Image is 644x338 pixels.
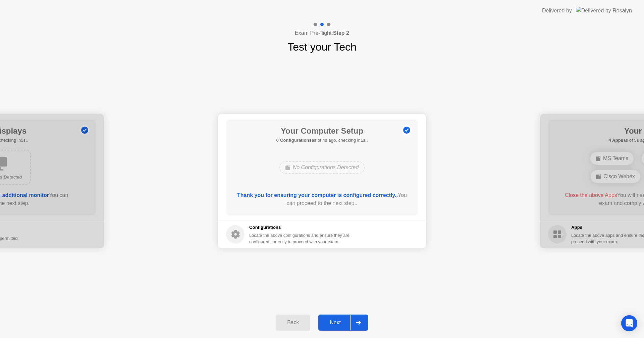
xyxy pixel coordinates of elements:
b: 0 Configurations [276,138,312,143]
div: Open Intercom Messenger [621,315,637,331]
b: Thank you for ensuring your computer is configured correctly.. [237,192,398,198]
h4: Exam Pre-flight: [295,29,349,37]
h1: Your Computer Setup [276,125,368,137]
button: Back [276,315,310,331]
h5: as of 4s ago, checking in1s.. [276,137,368,144]
div: Back [278,320,308,326]
div: Locate the above configurations and ensure they are configured correctly to proceed with your exam. [249,232,351,245]
b: Step 2 [333,30,349,36]
div: Delivered by [542,7,572,15]
button: Next [318,315,368,331]
h5: Configurations [249,224,351,231]
div: You can proceed to the next step.. [236,191,409,207]
div: Next [320,320,350,326]
img: Delivered by Rosalyn [576,7,632,14]
div: No Configurations Detected [279,161,365,174]
h1: Test your Tech [287,39,357,55]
